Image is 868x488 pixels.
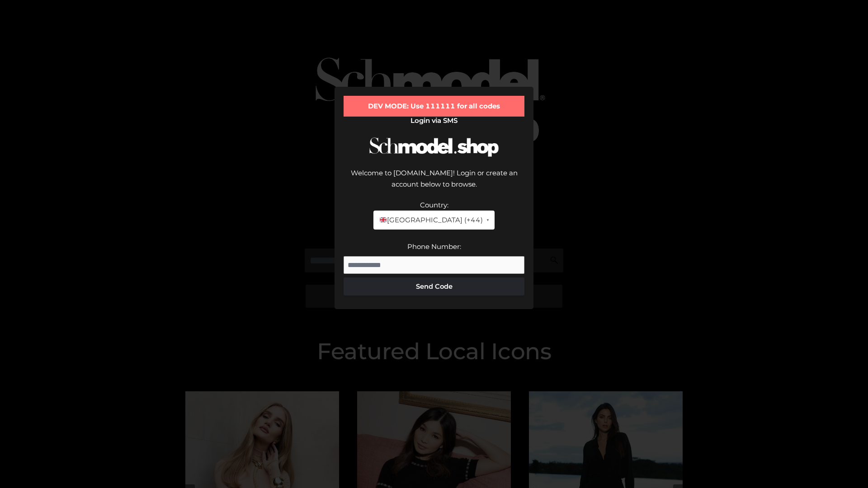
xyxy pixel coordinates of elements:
span: [GEOGRAPHIC_DATA] (+44) [379,214,482,226]
label: Phone Number: [407,242,461,251]
img: 🇬🇧 [380,216,387,223]
div: Welcome to [DOMAIN_NAME]! Login or create an account below to browse. [344,167,524,199]
h2: Login via SMS [344,117,524,125]
label: Country: [420,201,448,209]
button: Send Code [344,277,524,296]
img: Schmodel Logo [366,129,502,165]
div: DEV MODE: Use 111111 for all codes [344,96,524,117]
